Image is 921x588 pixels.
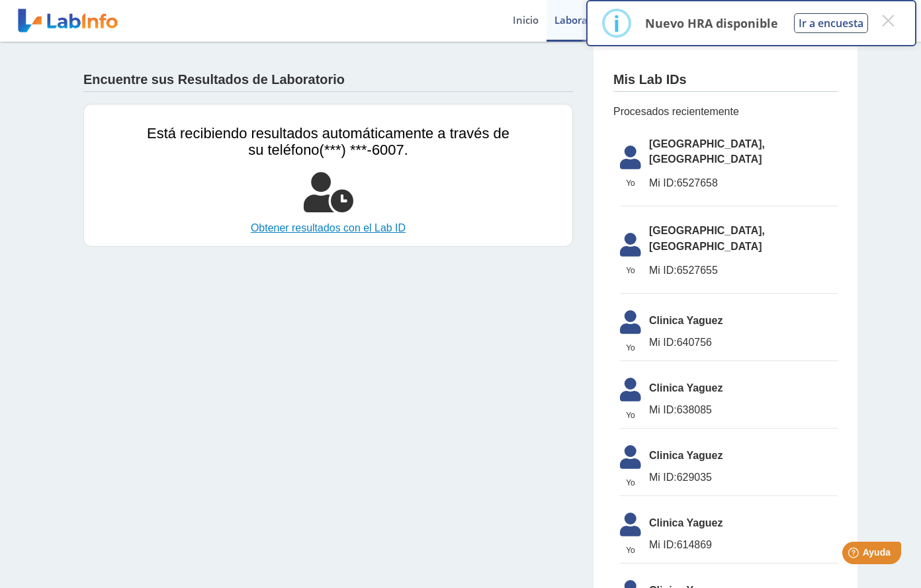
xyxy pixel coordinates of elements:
[613,104,838,120] span: Procesados recientemente
[612,265,649,276] span: Yo
[612,409,649,421] span: Yo
[649,448,838,464] span: Clinica Yaguez
[649,265,677,276] span: Mi ID:
[612,477,649,489] span: Yo
[649,539,677,550] span: Mi ID:
[649,263,838,278] span: 6527655
[645,15,778,31] p: Nuevo HRA disponible
[649,223,838,255] span: [GEOGRAPHIC_DATA], [GEOGRAPHIC_DATA]
[613,72,687,88] h4: Mis Lab IDs
[612,544,649,556] span: Yo
[147,220,509,236] a: Obtener resultados con el Lab ID
[649,337,677,348] span: Mi ID:
[147,125,509,158] span: Está recibiendo resultados automáticamente a través de su teléfono
[876,9,900,32] button: Close this dialog
[794,13,868,33] button: Ir a encuesta
[649,177,677,189] span: Mi ID:
[649,380,838,396] span: Clinica Yaguez
[612,177,649,189] span: Yo
[649,472,677,483] span: Mi ID:
[649,515,838,531] span: Clinica Yaguez
[83,72,345,88] h4: Encuentre sus Resultados de Laboratorio
[649,470,838,485] span: 629035
[649,404,677,415] span: Mi ID:
[649,175,838,191] span: 6527658
[649,313,838,329] span: Clinica Yaguez
[613,11,620,35] div: i
[649,136,838,168] span: [GEOGRAPHIC_DATA], [GEOGRAPHIC_DATA]
[803,536,906,573] iframe: Help widget launcher
[612,342,649,354] span: Yo
[649,335,838,351] span: 640756
[649,402,838,418] span: 638085
[649,537,838,553] span: 614869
